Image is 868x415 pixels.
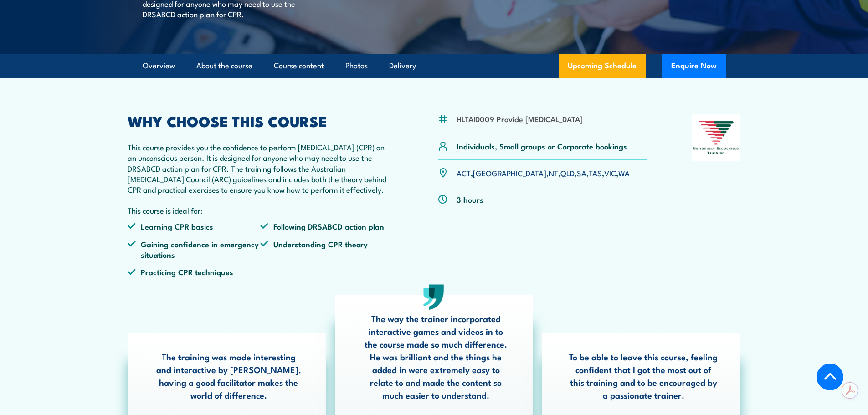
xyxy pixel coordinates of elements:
[569,350,718,401] p: To be able to leave this course, feeling confident that I got the most out of this training and t...
[128,142,394,195] p: This course provides you the confidence to perform [MEDICAL_DATA] (CPR) on an unconscious person....
[577,167,586,178] a: SA
[154,350,303,401] p: The training was made interesting and interactive by [PERSON_NAME], having a good facilitator mak...
[345,54,368,78] a: Photos
[128,114,394,127] h2: WHY CHOOSE THIS COURSE
[128,239,261,260] li: Gaining confidence in emergency situations
[662,54,726,78] button: Enquire Now
[274,54,324,78] a: Course content
[692,114,741,161] img: Nationally Recognised Training logo.
[589,167,602,178] a: TAS
[196,54,252,78] a: About the course
[457,113,583,124] li: HLTAID009 Provide [MEDICAL_DATA]
[473,167,546,178] a: [GEOGRAPHIC_DATA]
[362,312,510,401] p: The way the trainer incorporated interactive games and videos in to the course made so much diffe...
[260,239,393,260] li: Understanding CPR theory
[128,266,261,277] li: Practicing CPR techniques
[389,54,416,78] a: Delivery
[559,54,646,78] a: Upcoming Schedule
[260,221,393,231] li: Following DRSABCD action plan
[457,168,630,178] p: , , , , , , ,
[560,167,575,178] a: QLD
[549,167,558,178] a: NT
[143,54,175,78] a: Overview
[457,141,627,151] p: Individuals, Small groups or Corporate bookings
[457,167,471,178] a: ACT
[604,167,616,178] a: VIC
[128,221,261,231] li: Learning CPR basics
[457,194,483,205] p: 3 hours
[618,167,630,178] a: WA
[128,205,394,215] p: This course is ideal for:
